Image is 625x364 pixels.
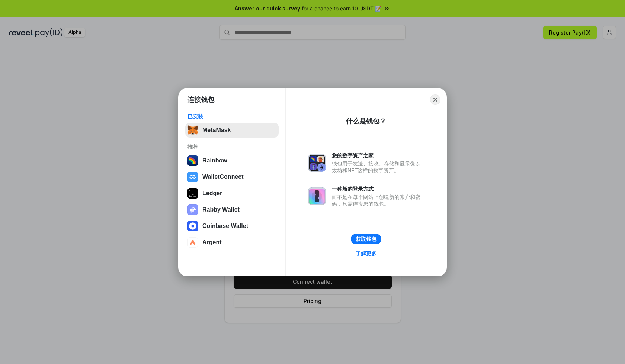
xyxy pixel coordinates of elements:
[346,117,386,126] div: 什么是钱包？
[202,174,244,180] div: WalletConnect
[185,153,279,168] button: Rainbow
[185,123,279,138] button: MetaMask
[187,113,276,120] div: 已安装
[185,219,279,233] button: Coinbase Wallet
[332,194,424,207] div: 而不是在每个网站上创建新的账户和密码，只需连接您的钱包。
[185,235,279,250] button: Argent
[332,160,424,174] div: 钱包用于发送、接收、存储和显示像以太坊和NFT这样的数字资产。
[351,249,381,258] a: 了解更多
[202,223,248,229] div: Coinbase Wallet
[187,95,214,104] h1: 连接钱包
[187,155,198,166] img: svg+xml,%3Csvg%20width%3D%22120%22%20height%3D%22120%22%20viewBox%3D%220%200%20120%20120%22%20fil...
[187,125,198,135] img: svg+xml,%3Csvg%20fill%3D%22none%22%20height%3D%2233%22%20viewBox%3D%220%200%2035%2033%22%20width%...
[308,154,326,172] img: svg+xml,%3Csvg%20xmlns%3D%22http%3A%2F%2Fwww.w3.org%2F2000%2Fsvg%22%20fill%3D%22none%22%20viewBox...
[351,234,381,244] button: 获取钱包
[202,239,222,246] div: Argent
[356,236,376,242] div: 获取钱包
[332,152,424,159] div: 您的数字资产之家
[202,127,231,133] div: MetaMask
[430,94,440,105] button: Close
[185,186,279,201] button: Ledger
[187,188,198,199] img: svg+xml,%3Csvg%20xmlns%3D%22http%3A%2F%2Fwww.w3.org%2F2000%2Fsvg%22%20width%3D%2228%22%20height%3...
[356,250,376,257] div: 了解更多
[202,206,240,213] div: Rabby Wallet
[187,237,198,248] img: svg+xml,%3Csvg%20width%3D%2228%22%20height%3D%2228%22%20viewBox%3D%220%200%2028%2028%22%20fill%3D...
[187,144,276,150] div: 推荐
[308,187,326,205] img: svg+xml,%3Csvg%20xmlns%3D%22http%3A%2F%2Fwww.w3.org%2F2000%2Fsvg%22%20fill%3D%22none%22%20viewBox...
[187,221,198,231] img: svg+xml,%3Csvg%20width%3D%2228%22%20height%3D%2228%22%20viewBox%3D%220%200%2028%2028%22%20fill%3D...
[185,202,279,217] button: Rabby Wallet
[187,172,198,182] img: svg+xml,%3Csvg%20width%3D%2228%22%20height%3D%2228%22%20viewBox%3D%220%200%2028%2028%22%20fill%3D...
[185,170,279,184] button: WalletConnect
[332,186,424,192] div: 一种新的登录方式
[202,190,222,197] div: Ledger
[187,204,198,215] img: svg+xml,%3Csvg%20xmlns%3D%22http%3A%2F%2Fwww.w3.org%2F2000%2Fsvg%22%20fill%3D%22none%22%20viewBox...
[202,157,227,164] div: Rainbow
